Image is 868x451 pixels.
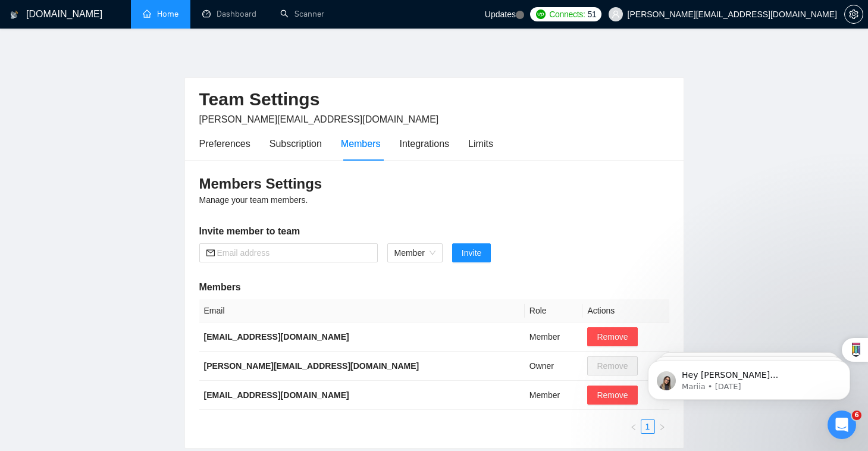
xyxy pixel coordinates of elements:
[199,280,669,295] h5: Members
[204,332,349,342] b: [EMAIL_ADDRESS][DOMAIN_NAME]
[641,420,654,433] a: 1
[206,249,215,257] span: mail
[852,411,861,420] span: 6
[828,411,856,439] iframe: Intercom live chat
[655,419,669,434] li: Next Page
[536,10,546,19] img: upwork-logo.png
[202,9,256,19] a: dashboardDashboard
[525,322,583,352] td: Member
[641,419,655,434] li: 1
[199,87,669,112] h2: Team Settings
[844,10,863,19] a: setting
[204,361,419,371] b: [PERSON_NAME][EMAIL_ADDRESS][DOMAIN_NAME]
[468,136,493,151] div: Limits
[630,336,868,419] iframe: Intercom notifications message
[845,10,863,19] span: setting
[280,9,324,19] a: searchScanner
[588,8,597,21] span: 51
[462,246,481,259] span: Invite
[199,195,308,205] span: Manage your team members.
[525,352,583,381] td: Owner
[587,386,637,405] button: Remove
[485,10,516,19] span: Updates
[199,136,250,151] div: Preferences
[10,5,18,24] img: logo
[452,243,491,262] button: Invite
[199,174,669,193] h3: Members Settings
[217,246,371,259] input: Email address
[630,424,637,431] span: left
[549,8,585,21] span: Connects:
[612,10,620,18] span: user
[597,389,628,402] span: Remove
[199,299,525,322] th: Email
[199,224,669,239] h5: Invite member to team
[204,390,349,400] b: [EMAIL_ADDRESS][DOMAIN_NAME]
[626,419,641,434] button: left
[597,330,628,343] span: Remove
[270,136,322,151] div: Subscription
[394,244,435,262] span: Member
[525,299,583,322] th: Role
[143,9,178,19] a: homeHome
[199,114,439,124] span: [PERSON_NAME][EMAIL_ADDRESS][DOMAIN_NAME]
[659,424,666,431] span: right
[400,136,450,151] div: Integrations
[582,299,669,322] th: Actions
[655,419,669,434] button: right
[844,5,863,24] button: setting
[341,136,381,151] div: Members
[626,419,641,434] li: Previous Page
[587,327,637,346] button: Remove
[525,381,583,410] td: Member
